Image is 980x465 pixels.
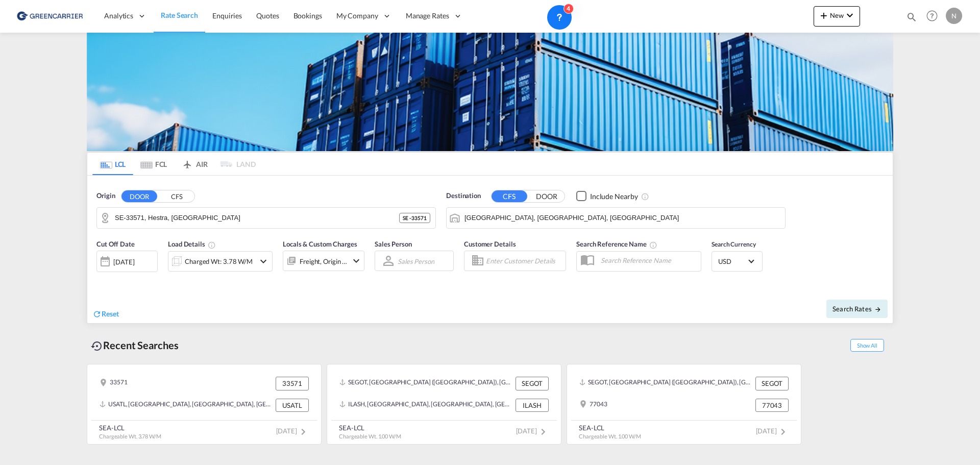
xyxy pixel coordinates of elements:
img: GreenCarrierFCL_LCL.png [87,33,893,151]
button: DOOR [121,190,157,202]
md-icon: icon-magnify [906,11,917,22]
div: Recent Searches [87,334,183,357]
md-tab-item: AIR [174,153,215,175]
div: ILASH, Ashdod, Israel, Levante, Middle East [339,399,513,412]
span: Customer Details [464,240,516,248]
span: New [818,11,856,19]
button: icon-plus 400-fgNewicon-chevron-down [814,6,860,27]
button: Search Ratesicon-arrow-right [826,300,888,318]
md-input-container: SE-33571, Hestra, Jönköping [97,208,435,228]
input: Search by Port [464,210,780,226]
span: Quotes [256,11,279,20]
div: Freight Origin Destinationicon-chevron-down [283,251,364,271]
input: Enter Customer Details [486,253,562,268]
div: SEGOT, Gothenburg (Goteborg), Sweden, Northern Europe, Europe [579,377,753,390]
md-checkbox: Checkbox No Ink [576,191,638,202]
span: Manage Rates [406,11,449,21]
md-icon: icon-chevron-right [537,426,549,438]
input: Search Reference Name [596,253,701,268]
div: N [946,8,962,24]
div: Origin DOOR CFS SE-33571, Hestra, JönköpingDestination CFS DOORCheckbox No Ink Unchecked: Ignores... [87,176,893,323]
span: Load Details [168,240,216,248]
span: [DATE] [276,427,309,435]
div: Freight Origin Destination [300,254,348,268]
span: Help [923,7,941,25]
div: ILASH [516,399,549,412]
div: SEA-LCL [579,423,641,432]
span: Search Rates [832,305,881,313]
md-select: Select Currency: $ USDUnited States Dollar [717,254,757,268]
md-icon: icon-chevron-right [777,426,789,438]
div: SEA-LCL [99,423,161,432]
md-tab-item: FCL [133,153,174,175]
span: Origin [96,191,115,201]
div: icon-magnify [906,11,917,27]
md-icon: icon-chevron-right [297,426,309,438]
recent-search-card: SEGOT, [GEOGRAPHIC_DATA] ([GEOGRAPHIC_DATA]), [GEOGRAPHIC_DATA], [GEOGRAPHIC_DATA], [GEOGRAPHIC_D... [567,364,801,445]
md-icon: icon-airplane [181,158,193,166]
span: Search Currency [712,240,756,248]
div: Charged Wt: 3.78 W/M [185,254,253,268]
recent-search-card: SEGOT, [GEOGRAPHIC_DATA] ([GEOGRAPHIC_DATA]), [GEOGRAPHIC_DATA], [GEOGRAPHIC_DATA], [GEOGRAPHIC_D... [327,364,561,445]
md-datepicker: Select [96,271,104,285]
span: Chargeable Wt. 1.00 W/M [339,433,401,439]
span: Destination [446,191,481,201]
div: [DATE] [96,251,158,272]
md-icon: Unchecked: Ignores neighbouring ports when fetching rates.Checked : Includes neighbouring ports w... [641,192,649,201]
div: SEA-LCL [339,423,401,432]
div: USATL [276,399,309,412]
span: [DATE] [516,427,549,435]
span: Cut Off Date [96,240,135,248]
img: 609dfd708afe11efa14177256b0082fb.png [15,5,84,28]
div: 33571 [100,377,128,390]
span: Sales Person [375,240,412,248]
span: Rate Search [161,11,198,19]
div: 77043 [579,399,607,412]
button: CFS [492,190,527,202]
span: USD [718,257,747,266]
md-input-container: Atlanta, GA, USATL [447,208,785,228]
span: [DATE] [756,427,789,435]
span: My Company [336,11,378,21]
span: SE - 33571 [403,214,427,222]
md-icon: icon-refresh [92,309,102,319]
div: Charged Wt: 3.78 W/Micon-chevron-down [168,251,273,272]
md-tab-item: LCL [92,153,133,175]
div: SEGOT, Gothenburg (Goteborg), Sweden, Northern Europe, Europe [339,377,513,390]
div: 77043 [755,399,789,412]
span: Chargeable Wt. 3.78 W/M [99,433,161,439]
md-pagination-wrapper: Use the left and right arrow keys to navigate between tabs [92,153,256,175]
span: Locals & Custom Charges [283,240,357,248]
div: SEGOT [755,377,789,390]
md-select: Sales Person [397,254,435,268]
md-icon: Chargeable Weight [208,241,216,249]
input: Search by Door [115,210,399,226]
md-icon: icon-chevron-down [257,255,269,267]
div: Include Nearby [590,191,638,202]
recent-search-card: 33571 33571USATL, [GEOGRAPHIC_DATA], [GEOGRAPHIC_DATA], [GEOGRAPHIC_DATA], [GEOGRAPHIC_DATA], [GE... [87,364,322,445]
div: 33571 [276,377,309,390]
md-icon: icon-chevron-down [844,9,856,21]
span: Reset [102,309,119,318]
div: Help [923,7,946,26]
span: Enquiries [212,11,242,20]
div: icon-refreshReset [92,309,119,320]
md-icon: icon-chevron-down [350,255,362,267]
span: Bookings [293,11,322,20]
span: Analytics [104,11,133,21]
div: SEGOT [516,377,549,390]
md-icon: Your search will be saved by the below given name [649,241,657,249]
md-icon: icon-plus 400-fg [818,9,830,21]
div: [DATE] [113,257,134,266]
button: DOOR [529,190,565,202]
div: USATL, Atlanta, GA, United States, North America, Americas [100,399,273,412]
span: Show All [850,339,884,352]
span: Search Reference Name [576,240,657,248]
span: Chargeable Wt. 1.00 W/M [579,433,641,439]
button: CFS [159,190,194,202]
md-icon: icon-arrow-right [874,306,881,313]
md-icon: icon-backup-restore [91,340,103,352]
